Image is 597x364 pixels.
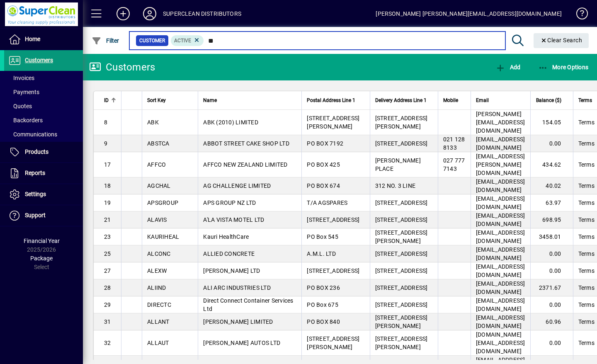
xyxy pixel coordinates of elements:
span: Terms [578,160,595,169]
span: Kauri HealthCare [203,233,249,240]
span: Package [30,255,53,262]
span: [EMAIL_ADDRESS][PERSON_NAME][DOMAIN_NAME] [476,153,525,176]
span: Payments [8,89,39,95]
td: 0.00 [530,245,573,262]
span: ALIIND [147,284,166,291]
span: Financial Year [24,238,60,244]
span: 021 128 8133 [443,136,465,151]
span: PO BOX 7192 [307,140,343,147]
span: PO BOX 425 [307,161,340,168]
span: AFFCO [147,161,166,168]
span: [STREET_ADDRESS][PERSON_NAME] [375,229,428,244]
div: Email [476,96,525,105]
span: [EMAIL_ADDRESS][DOMAIN_NAME] [476,314,525,329]
span: [STREET_ADDRESS][PERSON_NAME] [375,115,428,130]
span: Reports [25,170,45,176]
span: [EMAIL_ADDRESS][DOMAIN_NAME] [476,195,525,210]
span: Products [25,148,49,155]
span: [STREET_ADDRESS][PERSON_NAME] [307,335,359,350]
button: Add [493,60,522,75]
span: 18 [104,182,111,189]
span: Clear Search [540,37,582,44]
div: SUPERCLEAN DISTRIBUTORS [163,7,241,20]
button: Profile [136,6,163,21]
button: Clear [534,33,589,48]
span: 31 [104,318,111,325]
span: 29 [104,301,111,308]
span: ALLAUT [147,340,169,346]
span: [STREET_ADDRESS] [375,140,428,147]
span: AFFCO NEW ZEALAND LIMITED [203,161,287,168]
span: ALLIED CONCRETE [203,250,255,257]
span: Terms [578,339,595,347]
span: Invoices [8,75,34,81]
span: APSGROUP [147,199,178,206]
span: 312 NO. 3 LINE [375,182,416,189]
a: Quotes [4,99,83,113]
span: ABK [147,119,159,126]
span: 8 [104,119,107,126]
span: Customer [139,36,165,45]
span: [STREET_ADDRESS][PERSON_NAME] [375,314,428,329]
span: Direct Connect Container Services Ltd [203,297,293,312]
td: 40.02 [530,177,573,194]
span: Terms [578,182,595,190]
span: Communications [8,131,57,138]
span: [EMAIL_ADDRESS][DOMAIN_NAME] [476,263,525,278]
span: [PERSON_NAME] AUTOS LTD [203,340,280,346]
span: [PERSON_NAME][EMAIL_ADDRESS][DOMAIN_NAME] [476,111,525,134]
button: More Options [536,60,591,75]
span: ALI ARC INDUSTRIES LTD [203,284,271,291]
span: Sort Key [147,96,166,105]
span: PO Box 675 [307,301,338,308]
div: ID [104,96,116,105]
span: Add [495,64,520,70]
span: [EMAIL_ADDRESS][DOMAIN_NAME] [476,178,525,193]
span: Terms [578,284,595,292]
span: [EMAIL_ADDRESS][DOMAIN_NAME] [476,136,525,151]
a: Products [4,142,83,163]
span: 027 777 7143 [443,157,465,172]
span: [STREET_ADDRESS] [375,301,428,308]
span: [PERSON_NAME] LIMITED [203,318,273,325]
span: [PERSON_NAME] LTD [203,267,260,274]
span: 19 [104,199,111,206]
span: Mobile [443,96,458,105]
a: Invoices [4,71,83,85]
a: Settings [4,184,83,205]
span: ABSTCA [147,140,170,147]
span: ALLANT [147,318,170,325]
mat-chip: Activation Status: Active [171,35,204,46]
a: Home [4,29,83,50]
span: Terms [578,216,595,224]
span: 25 [104,250,111,257]
span: Terms [578,301,595,309]
div: Balance ($) [536,96,569,105]
span: Terms [578,199,595,207]
span: Backorders [8,117,43,124]
span: Email [476,96,489,105]
span: [EMAIL_ADDRESS][DOMAIN_NAME] [476,229,525,244]
span: 28 [104,284,111,291]
td: 434.62 [530,152,573,177]
span: 9 [104,140,107,147]
span: PO BOX 236 [307,284,340,291]
span: 21 [104,216,111,223]
span: Terms [578,118,595,126]
span: Terms [578,139,595,148]
span: 17 [104,161,111,168]
span: ALCONC [147,250,171,257]
span: Delivery Address Line 1 [375,96,427,105]
span: APS GROUP NZ LTD [203,199,256,206]
span: ID [104,96,109,105]
span: 32 [104,340,111,346]
td: 60.96 [530,313,573,330]
button: Filter [90,33,121,48]
span: [STREET_ADDRESS] [307,216,359,223]
span: More Options [538,64,589,70]
div: Name [203,96,296,105]
span: Terms [578,233,595,241]
span: T/A AGSPARES [307,199,347,206]
span: [STREET_ADDRESS] [375,250,428,257]
span: ABK (2010) LIMITED [203,119,258,126]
